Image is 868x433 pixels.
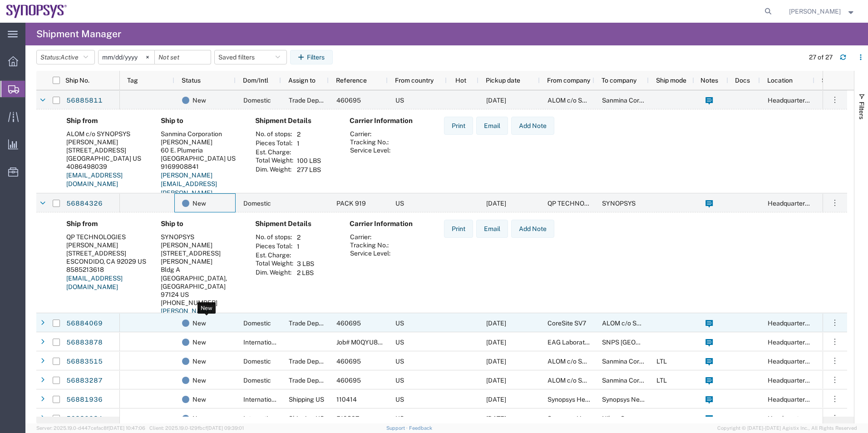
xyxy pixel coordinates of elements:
[768,320,826,327] span: Headquarters USSV
[768,97,826,104] span: Headquarters USSV
[768,339,826,346] span: Headquarters USSV
[386,425,409,431] a: Support
[547,200,607,207] span: QP TECHNOLOGIES
[255,139,294,148] th: Pieces Total:
[66,316,103,331] a: 56884069
[858,102,865,119] span: Filters
[486,77,520,84] span: Pickup date
[511,220,554,238] button: Add Note
[444,117,473,135] button: Print
[656,377,667,384] span: LTL
[717,424,857,432] span: Copyright © [DATE]-[DATE] Agistix Inc., All Rights Reserved
[476,117,508,135] button: Email
[395,339,404,346] span: US
[192,91,206,110] span: New
[602,377,663,384] span: Sanmina Corporation
[243,320,271,327] span: Domestic
[161,299,241,307] div: [PHONE_NUMBER]
[289,320,342,327] span: Trade Department
[486,200,506,207] span: 09/19/2025
[486,415,506,422] span: 09/19/2025
[161,274,241,299] div: [GEOGRAPHIC_DATA], [GEOGRAPHIC_DATA] 97124 US
[192,409,206,428] span: New
[192,314,206,333] span: New
[336,200,366,207] span: PACK 919
[243,377,271,384] span: Domestic
[395,97,404,104] span: US
[336,415,359,422] span: 510397
[161,146,241,154] div: 60 E. Plumeria
[602,339,719,346] span: SNPS PORTUGAL UNIP. LDA.
[735,77,750,84] span: Docs
[602,396,679,403] span: Synopsys Netherlands B.V.
[294,233,317,242] td: 2
[350,138,391,146] th: Tracking No.:
[243,396,281,403] span: International
[289,415,324,422] span: Shipping US
[294,165,324,174] td: 277 LBS
[768,200,826,207] span: Headquarters USSV
[789,6,841,16] span: Kaelen O'Connor
[547,377,612,384] span: ALOM c/o SYNOPSYS
[547,358,612,365] span: ALOM c/o SYNOPSYS
[350,117,422,125] h4: Carrier Information
[192,371,206,390] span: New
[700,77,718,84] span: Notes
[99,50,154,64] input: Not set
[192,352,206,371] span: New
[294,156,324,165] td: 100 LBS
[207,425,244,431] span: [DATE] 09:39:01
[455,77,466,84] span: Hot
[294,242,317,251] td: 1
[243,415,281,422] span: International
[547,396,635,403] span: Synopsys Headquarters USSV
[66,93,103,108] a: 56885811
[511,117,554,135] button: Add Note
[161,130,241,138] div: Sanmina Corporation
[66,374,103,388] a: 56883287
[66,354,103,369] a: 56883515
[289,396,324,403] span: Shipping US
[395,358,404,365] span: US
[66,197,103,211] a: 56884326
[127,77,138,84] span: Tag
[768,377,826,384] span: Headquarters USSV
[255,117,335,125] h4: Shipment Details
[66,412,103,426] a: 56880084
[66,393,103,407] a: 56881936
[486,358,506,365] span: 09/23/2025
[350,233,391,241] th: Carrier:
[36,23,121,45] h4: Shipment Manager
[547,339,599,346] span: EAG Laboratories
[336,377,361,384] span: 460695
[768,396,826,403] span: Headquarters USSV
[255,242,294,251] th: Pieces Total:
[66,162,146,171] div: 4086498039
[255,156,294,165] th: Total Weight:
[255,268,294,277] th: Dim. Weight:
[243,97,271,104] span: Domestic
[161,266,241,274] div: Bldg A
[547,77,590,84] span: From company
[66,275,123,291] a: [EMAIL_ADDRESS][DOMAIN_NAME]
[36,425,145,431] span: Server: 2025.19.0-d447cefac8f
[255,259,294,268] th: Total Weight:
[602,358,663,365] span: Sanmina Corporation
[161,117,241,125] h4: Ship to
[768,415,826,422] span: Headquarters USSV
[192,333,206,352] span: New
[336,396,357,403] span: 110414
[182,77,201,84] span: Status
[66,172,123,188] a: [EMAIL_ADDRESS][DOMAIN_NAME]
[66,257,146,266] div: ESCONDIDO, CA 92029 US
[395,320,404,327] span: US
[547,320,586,327] span: CoreSite SV7
[486,396,506,403] span: 09/23/2025
[350,130,391,138] th: Carrier:
[409,425,432,431] a: Feedback
[108,425,145,431] span: [DATE] 10:47:06
[66,146,146,154] div: [STREET_ADDRESS]
[289,97,342,104] span: Trade Department
[294,139,324,148] td: 1
[290,50,333,64] button: Filters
